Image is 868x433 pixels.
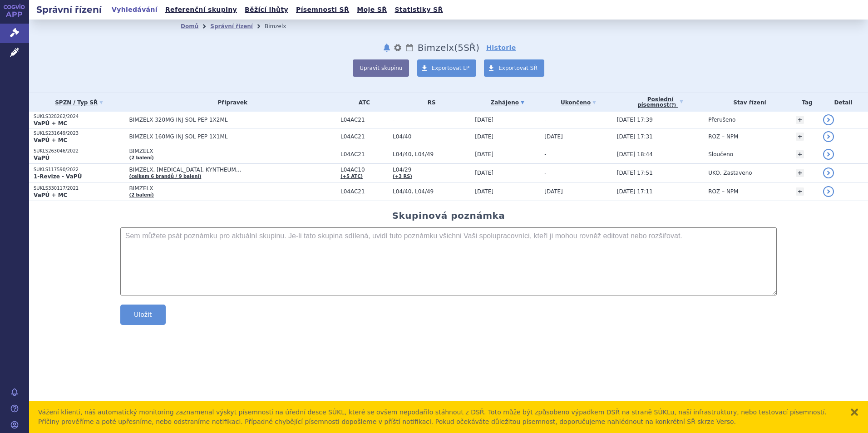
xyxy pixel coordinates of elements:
[393,42,402,53] button: nastavení
[340,188,388,195] span: L04AC21
[392,210,505,221] h2: Skupinová poznámka
[340,151,388,157] span: L04AC21
[109,4,160,16] a: Vyhledávání
[484,59,544,77] a: Exportovat SŘ
[393,188,470,195] span: L04/40, L04/49
[34,148,125,154] p: SUKLS263046/2022
[129,185,336,192] span: BIMZELX
[38,408,841,427] div: Vážení klienti, náš automatický monitoring zaznamenal výskyt písemností na úřední desce SÚKL, kte...
[353,59,409,77] button: Upravit skupinu
[544,151,546,157] span: -
[34,185,125,192] p: SUKLS330117/2021
[129,192,154,197] a: (2 balení)
[498,65,538,71] span: Exportovat SŘ
[544,96,612,109] a: Ukončeno
[29,3,109,16] h2: Správní řízení
[475,151,493,157] span: [DATE]
[340,167,388,173] span: L04AC10
[242,4,291,16] a: Běžící lhůty
[454,42,479,53] span: ( SŘ)
[34,130,125,137] p: SUKLS231649/2023
[393,167,470,173] span: L04/29
[544,133,563,140] span: [DATE]
[125,93,336,112] th: Přípravek
[708,188,738,195] span: ROZ – NPM
[791,93,819,112] th: Tag
[708,151,733,157] span: Sloučeno
[796,116,804,124] a: +
[475,170,493,176] span: [DATE]
[708,133,738,140] span: ROZ – NPM
[417,59,477,77] a: Exportovat LP
[34,192,67,198] strong: VaPÚ + MC
[34,173,82,180] strong: 1-Revize - VaPÚ
[617,133,653,140] span: [DATE] 17:31
[120,305,166,325] button: Uložit
[486,43,516,52] a: Historie
[393,133,470,140] span: L04/40
[796,150,804,158] a: +
[340,174,363,179] a: (+5 ATC)
[617,188,653,195] span: [DATE] 17:11
[129,117,336,123] span: BIMZELX 320MG INJ SOL PEP 1X2ML
[382,42,391,53] button: notifikace
[129,174,202,179] a: (celkem 6 brandů / 9 balení)
[129,148,336,154] span: BIMZELX
[544,117,546,123] span: -
[340,117,388,123] span: L04AC21
[432,65,470,71] span: Exportovat LP
[336,93,388,112] th: ATC
[708,170,752,176] span: UKO, Zastaveno
[819,93,868,112] th: Detail
[393,117,470,123] span: -
[475,188,493,195] span: [DATE]
[475,96,540,109] a: Zahájeno
[418,42,454,53] span: Bimzelx
[34,113,125,120] p: SUKLS328262/2024
[850,408,859,417] button: zavřít
[669,103,676,108] abbr: (?)
[293,4,352,16] a: Písemnosti SŘ
[392,4,445,16] a: Statistiky SŘ
[823,131,834,142] a: detail
[544,170,546,176] span: -
[265,20,298,33] li: Bimzelx
[129,133,336,140] span: BIMZELX 160MG INJ SOL PEP 1X1ML
[129,167,336,173] span: BIMZELX, [MEDICAL_DATA], KYNTHEUM…
[210,23,253,30] a: Správní řízení
[704,93,791,112] th: Stav řízení
[475,133,493,140] span: [DATE]
[617,117,653,123] span: [DATE] 17:39
[475,117,493,123] span: [DATE]
[34,137,67,143] strong: VaPÚ + MC
[823,186,834,197] a: detail
[181,23,198,30] a: Domů
[796,133,804,141] a: +
[34,96,125,109] a: SPZN / Typ SŘ
[617,170,653,176] span: [DATE] 17:51
[708,117,735,123] span: Přerušeno
[340,133,388,140] span: L04AC21
[393,174,412,179] a: (+3 RS)
[388,93,470,112] th: RS
[393,151,470,157] span: L04/40, L04/49
[823,114,834,125] a: detail
[823,167,834,178] a: detail
[458,42,464,53] span: 5
[163,4,240,16] a: Referenční skupiny
[34,167,125,173] p: SUKLS117590/2022
[354,4,390,16] a: Moje SŘ
[823,149,834,160] a: detail
[617,93,704,112] a: Poslednípísemnost(?)
[129,155,154,160] a: (2 balení)
[34,120,67,127] strong: VaPÚ + MC
[796,169,804,177] a: +
[617,151,653,157] span: [DATE] 18:44
[796,187,804,196] a: +
[405,42,414,53] a: Lhůty
[34,155,49,161] strong: VaPÚ
[544,188,563,195] span: [DATE]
